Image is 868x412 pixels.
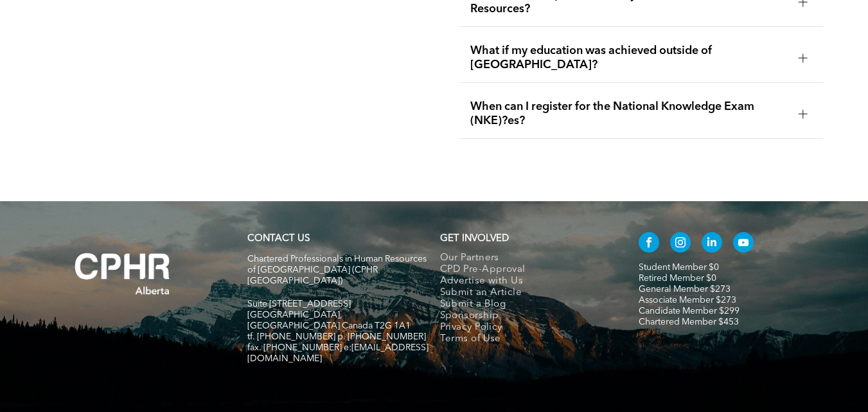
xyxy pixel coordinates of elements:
[247,255,427,285] span: Chartered Professionals in Human Resources of [GEOGRAPHIC_DATA] (CPHR [GEOGRAPHIC_DATA])
[639,296,736,305] a: Associate Member $273
[733,232,754,256] a: youtube
[247,332,426,341] span: tf. [PHONE_NUMBER] p. [PHONE_NUMBER]
[440,276,612,287] a: Advertise with Us
[639,318,739,327] a: Chartered Member $453
[639,263,719,272] a: Student Member $0
[639,232,659,256] a: facebook
[470,100,788,128] span: When can I register for the National Knowledge Exam (NKE)?es?
[247,310,411,330] span: [GEOGRAPHIC_DATA], [GEOGRAPHIC_DATA] Canada T2G 1A1
[702,232,722,256] a: linkedin
[247,343,429,363] span: fax. [PHONE_NUMBER] e:[EMAIL_ADDRESS][DOMAIN_NAME]
[639,307,740,316] a: Candidate Member $299
[247,300,351,309] span: Suite [STREET_ADDRESS]
[49,227,197,321] img: A white background with a few lines on it
[639,285,731,294] a: General Member $273
[440,299,612,310] a: Submit a Blog
[440,287,612,299] a: Submit an Article
[440,334,612,345] a: Terms of Use
[639,274,716,283] a: Retired Member $0
[247,234,310,244] a: CONTACT US
[440,322,612,334] a: Privacy Policy
[440,253,612,264] a: Our Partners
[470,44,788,72] span: What if my education was achieved outside of [GEOGRAPHIC_DATA]?
[440,234,509,244] span: GET INVOLVED
[670,232,691,256] a: instagram
[440,264,612,276] a: CPD Pre-Approval
[440,310,612,322] a: Sponsorship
